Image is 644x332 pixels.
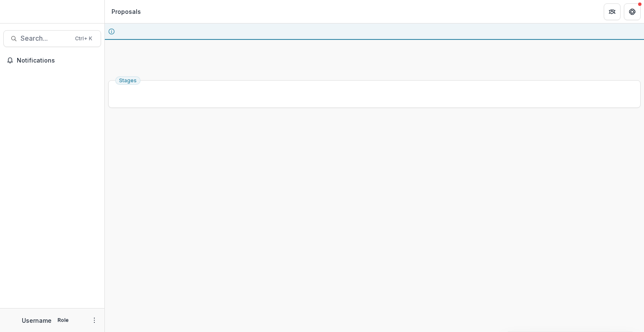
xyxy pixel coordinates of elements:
span: Notifications [17,57,98,64]
div: Ctrl + K [73,34,94,43]
span: Search... [21,34,70,42]
button: More [89,315,99,325]
button: Notifications [3,54,101,67]
button: Get Help [624,3,641,20]
p: Username [22,316,52,325]
button: Search... [3,30,101,47]
button: Partners [604,3,621,20]
nav: breadcrumb [108,5,144,18]
span: Stages [119,78,137,84]
div: Proposals [112,7,141,16]
p: Role [55,316,71,324]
